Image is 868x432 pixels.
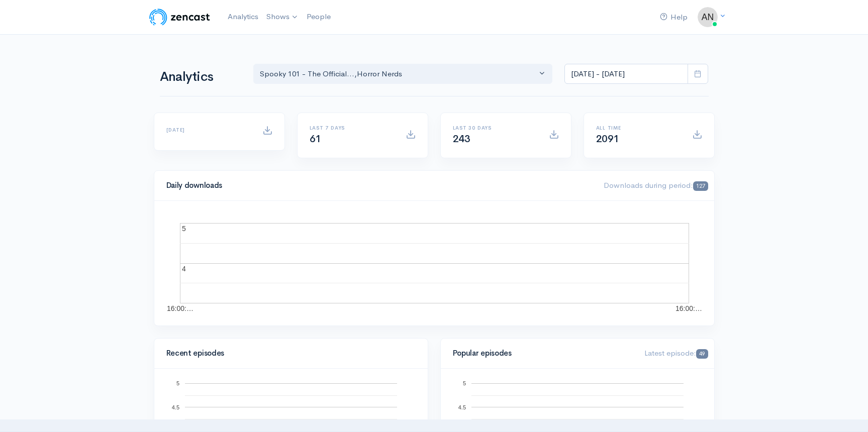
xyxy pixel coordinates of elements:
input: analytics date range selector [564,64,688,84]
img: ZenCast Logo [148,7,212,27]
h6: All time [596,125,680,131]
text: 4.5 [171,404,179,410]
text: 16:00:… [676,304,702,312]
a: Help [656,7,692,28]
a: People [303,6,335,28]
text: 5 [176,380,179,386]
h4: Daily downloads [166,181,592,190]
span: 127 [693,181,708,191]
span: 61 [310,133,321,145]
span: 2091 [596,133,619,145]
text: 4.5 [458,404,465,410]
h4: Popular episodes [453,349,633,358]
button: Spooky 101 - The Official..., Horror Nerds [253,64,553,84]
iframe: gist-messenger-bubble-iframe [834,398,858,422]
h6: Last 30 days [453,125,537,131]
a: Analytics [224,6,262,28]
h6: [DATE] [166,127,250,133]
a: Shows [262,6,303,28]
span: Downloads during period: [604,180,708,190]
text: 4 [182,265,186,273]
span: 49 [696,349,708,359]
text: 5 [462,380,465,386]
span: 243 [453,133,470,145]
svg: A chart. [166,213,702,313]
span: Latest episode: [644,348,708,358]
text: 5 [182,225,186,233]
h4: Recent episodes [166,349,410,358]
img: ... [698,7,718,27]
text: 16:00:… [167,304,194,312]
h1: Analytics [160,70,241,84]
div: Spooky 101 - The Official... , Horror Nerds [260,68,537,80]
h6: Last 7 days [310,125,394,131]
